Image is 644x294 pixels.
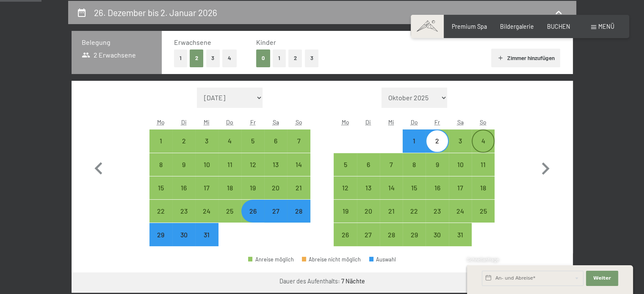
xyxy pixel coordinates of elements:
[196,161,217,182] div: 10
[195,176,218,199] div: Wed Dec 17 2025
[218,129,241,152] div: Thu Dec 04 2025
[149,223,172,246] div: Mon Dec 29 2025
[157,118,165,126] abbr: Montag
[472,176,495,199] div: Anreise möglich
[334,223,357,246] div: Mon Jan 26 2026
[426,129,448,152] div: Anreise möglich
[500,23,534,30] a: Bildergalerie
[358,208,379,229] div: 20
[287,200,310,223] div: Sun Dec 28 2025
[241,153,264,176] div: Anreise möglich
[449,200,472,223] div: Anreise möglich
[449,200,472,223] div: Sat Jan 24 2026
[547,23,570,30] a: BUCHEN
[388,118,394,126] abbr: Mittwoch
[426,200,448,223] div: Fri Jan 23 2026
[586,271,618,286] button: Weiter
[172,129,195,152] div: Anreise möglich
[218,153,241,176] div: Anreise möglich
[241,200,264,223] div: Anreise möglich
[403,223,426,246] div: Anreise möglich
[86,88,111,247] button: Vorheriger Monat
[287,200,310,223] div: Anreise möglich
[403,223,426,246] div: Thu Jan 29 2026
[334,200,357,223] div: Mon Jan 19 2026
[357,200,380,223] div: Tue Jan 20 2026
[426,137,448,159] div: 2
[264,129,287,152] div: Anreise möglich
[218,129,241,152] div: Anreise möglich
[241,176,264,199] div: Fri Dec 19 2025
[357,223,380,246] div: Anreise möglich
[264,200,287,223] div: Sat Dec 27 2025
[403,176,426,199] div: Anreise möglich
[426,153,448,176] div: Anreise möglich
[172,129,195,152] div: Tue Dec 02 2025
[287,153,310,176] div: Sun Dec 14 2025
[426,176,448,199] div: Anreise möglich
[149,129,172,152] div: Anreise möglich
[273,49,286,67] button: 1
[472,176,495,199] div: Sun Jan 18 2026
[365,118,371,126] abbr: Dienstag
[426,153,448,176] div: Fri Jan 09 2026
[241,129,264,152] div: Anreise möglich
[288,49,302,67] button: 2
[264,176,287,199] div: Anreise möglich
[287,176,310,199] div: Anreise möglich
[256,38,276,46] span: Kinder
[380,153,403,176] div: Anreise möglich
[452,23,487,30] a: Premium Spa
[265,137,286,159] div: 6
[472,129,495,152] div: Anreise möglich
[472,129,495,152] div: Sun Jan 04 2026
[149,200,172,223] div: Anreise möglich
[174,49,187,67] button: 1
[457,118,463,126] abbr: Samstag
[334,223,357,246] div: Anreise möglich
[172,153,195,176] div: Anreise möglich
[449,129,472,152] div: Sat Jan 03 2026
[273,118,279,126] abbr: Samstag
[473,184,494,206] div: 18
[172,176,195,199] div: Tue Dec 16 2025
[204,118,210,126] abbr: Mittwoch
[287,176,310,199] div: Sun Dec 21 2025
[82,38,152,47] h3: Belegung
[357,176,380,199] div: Tue Jan 13 2026
[195,129,218,152] div: Wed Dec 03 2025
[218,176,241,199] div: Anreise möglich
[380,176,403,199] div: Wed Jan 14 2026
[173,231,194,253] div: 30
[403,200,426,223] div: Anreise möglich
[196,184,217,206] div: 17
[218,153,241,176] div: Thu Dec 11 2025
[149,176,172,199] div: Mon Dec 15 2025
[296,118,302,126] abbr: Sonntag
[403,129,426,152] div: Thu Jan 01 2026
[264,176,287,199] div: Sat Dec 20 2025
[403,129,426,152] div: Anreise möglich
[426,223,448,246] div: Anreise möglich
[358,184,379,206] div: 13
[473,161,494,182] div: 11
[219,208,240,229] div: 25
[334,200,357,223] div: Anreise möglich
[334,176,357,199] div: Mon Jan 12 2026
[334,153,357,176] div: Anreise möglich
[173,161,194,182] div: 9
[357,153,380,176] div: Tue Jan 06 2026
[449,176,472,199] div: Sat Jan 17 2026
[426,161,448,182] div: 9
[334,208,356,229] div: 19
[472,153,495,176] div: Sun Jan 11 2026
[449,129,472,152] div: Anreise möglich
[149,176,172,199] div: Anreise möglich
[358,161,379,182] div: 6
[172,223,195,246] div: Tue Dec 30 2025
[150,137,171,159] div: 1
[218,200,241,223] div: Anreise möglich
[149,153,172,176] div: Mon Dec 08 2025
[150,184,171,206] div: 15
